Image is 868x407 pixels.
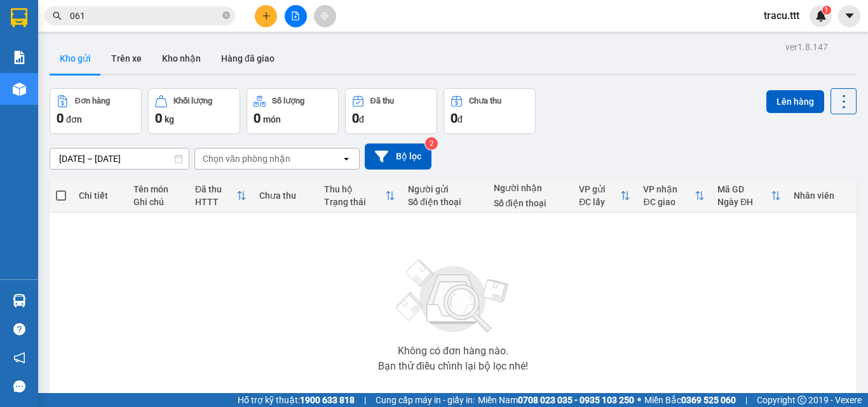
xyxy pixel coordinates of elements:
[573,179,637,213] th: Toggle SortBy
[711,179,787,213] th: Toggle SortBy
[494,183,567,193] div: Người nhận
[254,110,261,126] span: 0
[13,352,25,364] span: notification
[238,393,355,407] span: Hỗ trợ kỹ thuật:
[637,179,711,213] th: Toggle SortBy
[469,97,501,105] div: Chưa thu
[291,11,300,20] span: file-add
[754,8,810,23] span: tracu.ttt
[352,110,359,126] span: 0
[320,11,329,20] span: aim
[478,393,634,407] span: Miền Nam
[408,184,481,194] div: Người gửi
[133,197,182,207] div: Ghi chú
[173,97,212,105] div: Khối lượng
[70,9,220,23] input: Tìm tên, số ĐT hoặc mã đơn
[579,197,620,207] div: ĐC lấy
[189,179,253,213] th: Toggle SortBy
[637,397,641,403] span: ⚪️
[300,395,355,405] strong: 1900 633 818
[785,40,828,54] div: ver 1.8.147
[133,184,182,194] div: Tên món
[643,197,695,207] div: ĐC giao
[681,395,736,405] strong: 0369 525 060
[824,6,829,15] span: 1
[838,5,860,27] button: caret-down
[247,88,339,134] button: Số lượng0món
[165,114,174,124] span: kg
[259,190,311,201] div: Chưa thu
[11,8,27,27] img: logo-vxr
[195,184,236,194] div: Đã thu
[255,5,277,27] button: plus
[75,97,110,105] div: Đơn hàng
[458,114,463,124] span: đ
[579,184,620,194] div: VP gửi
[408,197,481,207] div: Số điện thoại
[794,190,850,201] div: Nhân viên
[101,43,152,74] button: Trên xe
[364,393,366,407] span: |
[195,197,236,207] div: HTTT
[148,88,240,134] button: Khối lượng0kg
[494,198,567,208] div: Số điện thoại
[815,10,827,22] img: icon-new-feature
[155,110,162,126] span: 0
[324,184,385,194] div: Thu hộ
[222,10,230,22] span: close-circle
[425,137,438,150] sup: 2
[644,393,736,407] span: Miền Bắc
[13,51,26,64] img: solution-icon
[13,380,25,392] span: message
[451,110,458,126] span: 0
[211,43,285,74] button: Hàng đã giao
[844,10,855,22] span: caret-down
[345,88,437,134] button: Đã thu0đ
[318,179,402,213] th: Toggle SortBy
[285,5,307,27] button: file-add
[365,143,431,170] button: Bộ lọc
[13,323,25,335] span: question-circle
[390,252,517,341] img: svg+xml;base64,PHN2ZyBjbGFzcz0ibGlzdC1wbHVnX19zdmciIHhtbG5zPSJodHRwOi8vd3d3LnczLm9yZy8yMDAwL3N2Zy...
[370,97,394,105] div: Đã thu
[263,114,281,124] span: món
[745,393,747,407] span: |
[50,149,189,169] input: Select a date range.
[797,396,806,404] span: copyright
[341,154,351,164] svg: open
[822,6,831,15] sup: 1
[324,197,385,207] div: Trạng thái
[643,184,695,194] div: VP nhận
[57,110,64,126] span: 0
[359,114,364,124] span: đ
[376,393,475,407] span: Cung cấp máy in - giấy in:
[398,346,508,356] div: Không có đơn hàng nào.
[314,5,336,27] button: aim
[79,190,121,201] div: Chi tiết
[13,294,26,307] img: warehouse-icon
[518,395,634,405] strong: 0708 023 035 - 0935 103 250
[152,43,211,74] button: Kho nhận
[272,97,304,105] div: Số lượng
[66,114,82,124] span: đơn
[203,152,290,165] div: Chọn văn phòng nhận
[222,11,230,19] span: close-circle
[13,83,26,96] img: warehouse-icon
[444,88,536,134] button: Chưa thu0đ
[717,197,771,207] div: Ngày ĐH
[378,361,528,371] div: Bạn thử điều chỉnh lại bộ lọc nhé!
[50,43,101,74] button: Kho gửi
[50,88,142,134] button: Đơn hàng0đơn
[262,11,271,20] span: plus
[53,11,62,20] span: search
[717,184,771,194] div: Mã GD
[766,90,824,113] button: Lên hàng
